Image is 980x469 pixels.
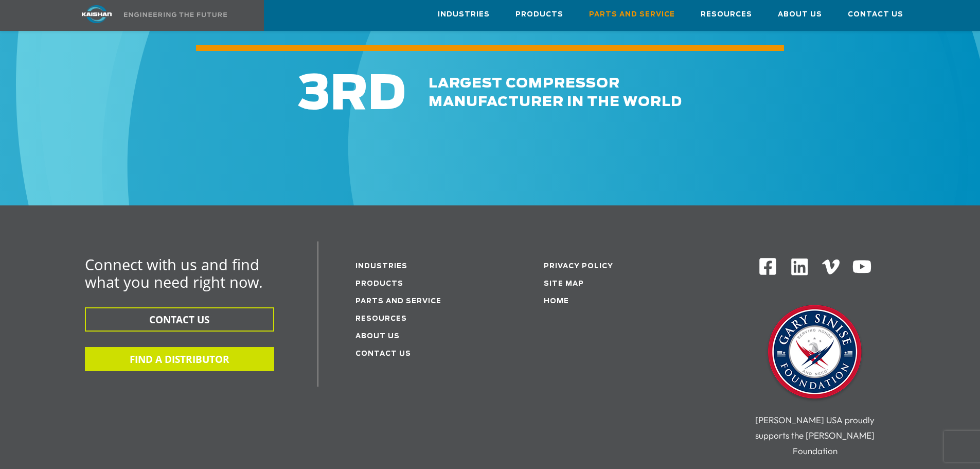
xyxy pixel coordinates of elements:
img: Linkedin [790,257,810,277]
a: Products [515,1,563,28]
button: FIND A DISTRIBUTOR [85,347,274,371]
img: kaishan logo [58,5,135,23]
a: Contact Us [355,351,411,357]
span: [PERSON_NAME] USA proudly supports the [PERSON_NAME] Foundation [755,414,875,456]
a: Industries [438,1,490,28]
span: Resources [701,9,752,21]
span: Industries [438,9,490,21]
a: Parts and Service [589,1,675,28]
button: CONTACT US [85,307,274,332]
span: Products [515,9,563,21]
span: largest compressor manufacturer in the world [429,77,682,109]
img: Youtube [852,257,872,277]
span: 3 [298,71,330,118]
span: About Us [778,9,822,21]
img: Engineering the future [124,12,227,17]
a: Parts and service [355,298,441,305]
a: Site Map [544,281,584,287]
span: RD [330,71,406,118]
img: Facebook [758,257,777,276]
a: About Us [355,333,400,340]
a: Products [355,281,403,287]
img: Gary Sinise Foundation [763,302,866,405]
a: Contact Us [848,1,903,28]
span: Contact Us [848,9,903,21]
a: Privacy Policy [544,263,613,270]
a: Resources [701,1,752,28]
a: Industries [355,263,407,270]
a: Home [544,298,569,305]
span: Parts and Service [589,9,675,21]
span: Connect with us and find what you need right now. [85,254,263,292]
img: Vimeo [822,259,840,274]
a: About Us [778,1,822,28]
a: Resources [355,316,407,322]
